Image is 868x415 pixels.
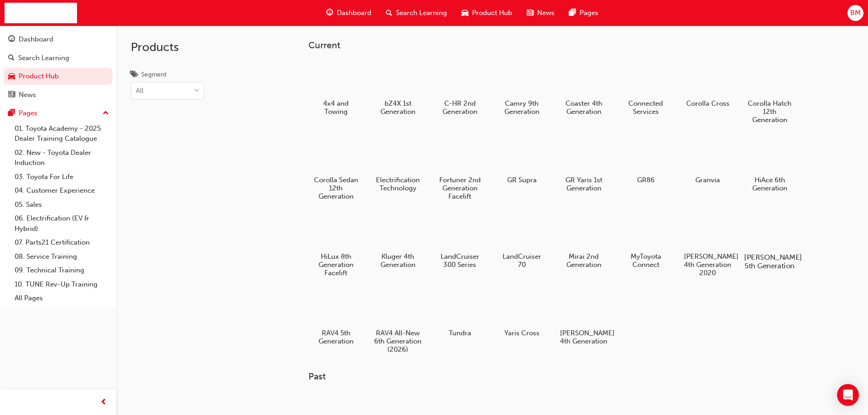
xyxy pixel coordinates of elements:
[560,252,608,269] h5: Mirai 2nd Generation
[374,329,422,354] h5: RAV4 All-New 6th Generation (2026)
[141,70,167,79] div: Segment
[308,211,363,280] a: HiLux 8th Generation Facelift
[11,198,113,212] a: 05. Sales
[370,58,425,119] a: bZ4X 1st Generation
[8,109,15,118] span: pages-icon
[850,8,861,18] span: BM
[370,287,425,357] a: RAV4 All-New 6th Generation (2026)
[622,252,670,269] h5: MyToyota Connect
[684,176,732,184] h5: Granvia
[462,7,468,19] span: car-icon
[432,211,487,272] a: LandCruiser 300 Series
[11,184,113,198] a: 04. Customer Experience
[742,134,797,195] a: HiAce 6th Generation
[680,134,735,187] a: Granvia
[374,252,422,269] h5: Kluger 4th Generation
[837,384,859,406] div: Open Intercom Messenger
[560,176,608,192] h5: GR Yaris 1st Generation
[498,176,546,184] h5: GR Supra
[498,252,546,269] h5: LandCruiser 70
[103,108,109,119] span: up-icon
[11,211,113,236] a: 06. Electrification (EV & Hybrid)
[308,371,826,382] h3: Past
[308,40,826,51] h3: Current
[527,7,534,19] span: news-icon
[4,105,113,122] button: Pages
[386,7,392,19] span: search-icon
[8,72,15,81] span: car-icon
[744,253,795,270] h5: [PERSON_NAME] 5th Generation
[436,252,484,269] h5: LandCruiser 300 Series
[319,4,379,22] a: guage-iconDashboard
[312,252,360,277] h5: HiLux 8th Generation Facelift
[312,99,360,116] h5: 4x4 and Towing
[326,7,333,19] span: guage-icon
[8,54,15,62] span: search-icon
[374,176,422,192] h5: Electrification Technology
[680,58,735,111] a: Corolla Cross
[519,4,562,22] a: news-iconNews
[396,8,447,18] span: Search Learning
[847,5,863,21] button: BM
[11,236,113,250] a: 07. Parts21 Certification
[432,58,487,119] a: C-HR 2nd Generation
[308,58,363,119] a: 4x4 and Towing
[556,287,611,348] a: [PERSON_NAME] 4th Generation
[746,99,794,124] h5: Corolla Hatch 12th Generation
[622,176,670,184] h5: GR86
[11,170,113,184] a: 03. Toyota For Life
[494,134,549,187] a: GR Supra
[4,87,113,103] a: News
[370,134,425,195] a: Electrification Technology
[742,58,797,127] a: Corolla Hatch 12th Generation
[11,291,113,305] a: All Pages
[746,176,794,192] h5: HiAce 6th Generation
[618,211,673,272] a: MyToyota Connect
[19,108,37,118] div: Pages
[436,99,484,116] h5: C-HR 2nd Generation
[684,99,732,108] h5: Corolla Cross
[494,211,549,272] a: LandCruiser 70
[472,8,512,18] span: Product Hub
[370,211,425,272] a: Kluger 4th Generation
[308,287,363,348] a: RAV4 5th Generation
[8,36,15,44] span: guage-icon
[4,50,113,67] a: Search Learning
[136,86,144,96] div: All
[622,99,670,116] h5: Connected Services
[11,277,113,292] a: 10. TUNE Rev-Up Training
[100,397,107,408] span: prev-icon
[131,40,204,55] h2: Products
[11,146,113,170] a: 02. New - Toyota Dealer Induction
[4,68,113,85] a: Product Hub
[432,287,487,340] a: Tundra
[560,329,608,345] h5: [PERSON_NAME] 4th Generation
[454,4,519,22] a: car-iconProduct Hub
[560,99,608,116] h5: Coaster 4th Generation
[436,329,484,337] h5: Tundra
[374,99,422,116] h5: bZ4X 1st Generation
[4,29,113,105] button: DashboardSearch LearningProduct HubNews
[684,252,732,277] h5: [PERSON_NAME] 4th Generation 2020
[494,287,549,340] a: Yaris Cross
[432,134,487,204] a: Fortuner 2nd Generation Facelift
[337,8,371,18] span: Dashboard
[194,85,200,97] span: down-icon
[379,4,454,22] a: search-iconSearch Learning
[11,122,113,146] a: 01. Toyota Academy - 2025 Dealer Training Catalogue
[537,8,555,18] span: News
[19,90,36,100] div: News
[5,3,77,23] img: Trak
[11,263,113,277] a: 09. Technical Training
[19,34,53,45] div: Dashboard
[131,71,138,79] span: tags-icon
[618,134,673,187] a: GR86
[498,329,546,337] h5: Yaris Cross
[494,58,549,119] a: Camry 9th Generation
[562,4,606,22] a: pages-iconPages
[312,329,360,345] h5: RAV4 5th Generation
[8,91,15,99] span: news-icon
[580,8,598,18] span: Pages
